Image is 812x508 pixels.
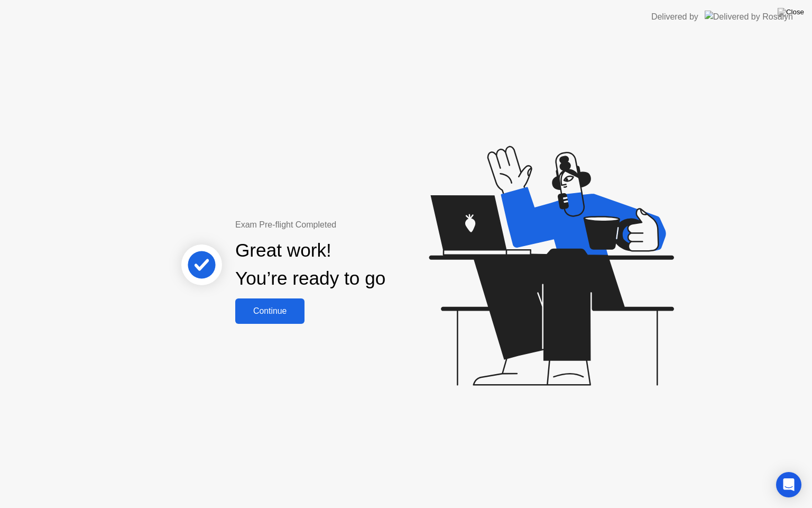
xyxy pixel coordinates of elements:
[776,472,801,497] div: Open Intercom Messenger
[778,8,804,16] img: Close
[238,306,301,316] div: Continue
[235,219,454,231] div: Exam Pre-flight Completed
[651,11,698,23] div: Delivered by
[235,298,304,324] button: Continue
[705,11,793,23] img: Delivered by Rosalyn
[235,237,385,293] div: Great work! You’re ready to go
